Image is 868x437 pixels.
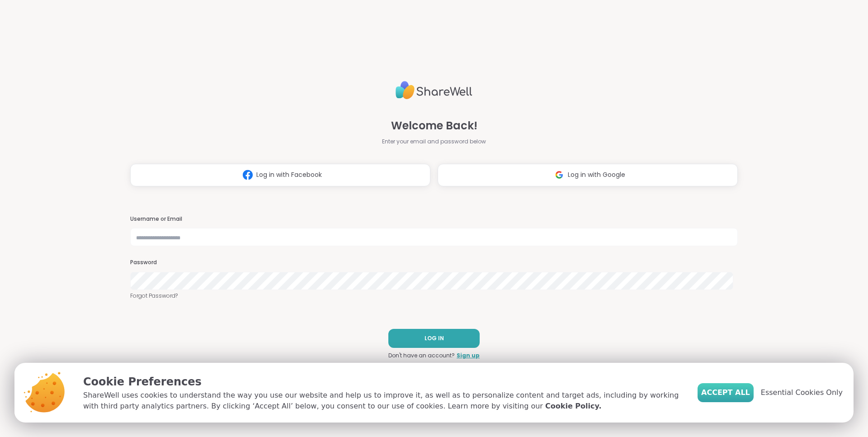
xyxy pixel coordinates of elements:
span: Log in with Facebook [256,170,322,180]
span: Essential Cookies Only [761,387,843,398]
h3: Username or Email [130,215,738,223]
span: LOG IN [425,334,444,342]
a: Sign up [457,351,480,360]
span: Enter your email and password below [382,138,486,146]
img: ShareWell Logo [396,77,472,103]
h3: Password [130,259,738,266]
a: Forgot Password? [130,292,738,300]
button: Log in with Google [438,164,738,186]
span: Welcome Back! [391,118,477,134]
p: Cookie Preferences [83,374,683,390]
a: Cookie Policy. [545,401,601,412]
span: Accept All [701,387,750,398]
button: Accept All [698,383,754,402]
img: ShareWell Logomark [239,166,256,183]
button: LOG IN [388,329,480,348]
span: Log in with Google [568,170,625,180]
img: ShareWell Logomark [551,166,568,183]
span: Don't have an account? [388,351,455,360]
p: ShareWell uses cookies to understand the way you use our website and help us to improve it, as we... [83,390,683,412]
button: Log in with Facebook [130,164,430,186]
